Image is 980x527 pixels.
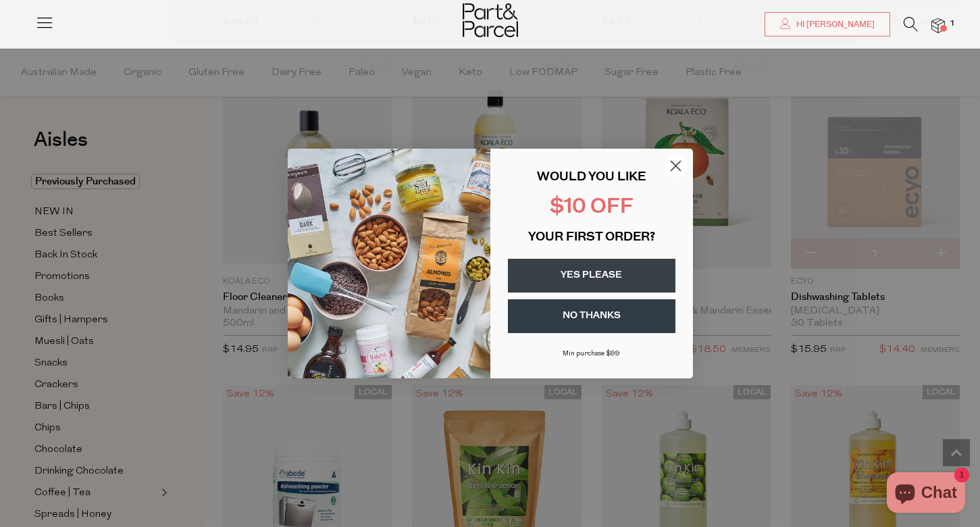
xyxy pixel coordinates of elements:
button: YES PLEASE [508,259,675,293]
span: $10 OFF [550,197,634,218]
a: 1 [931,18,945,32]
span: 1 [946,18,958,30]
img: Part&Parcel [463,3,518,37]
button: NO THANKS [508,299,675,333]
a: Hi [PERSON_NAME] [765,12,890,36]
span: Hi [PERSON_NAME] [793,19,875,30]
button: Close dialog [664,154,688,178]
span: WOULD YOU LIKE [537,172,646,184]
img: 43fba0fb-7538-40bc-babb-ffb1a4d097bc.jpeg [288,149,490,378]
span: YOUR FIRST ORDER? [528,232,655,244]
span: Min purchase $99 [563,350,620,357]
inbox-online-store-chat: Shopify online store chat [883,472,969,516]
